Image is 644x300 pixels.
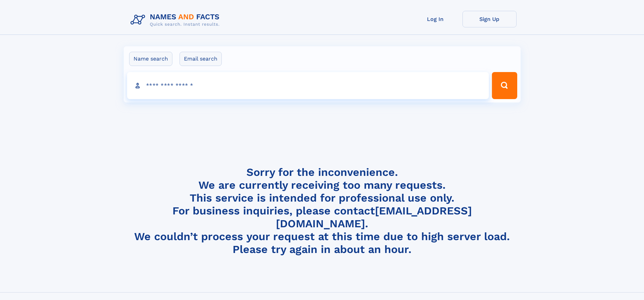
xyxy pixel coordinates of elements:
[492,72,517,99] button: Search Button
[128,11,225,29] img: Logo Names and Facts
[276,204,472,230] a: [EMAIL_ADDRESS][DOMAIN_NAME]
[462,11,517,27] a: Sign Up
[408,11,462,27] a: Log In
[129,52,172,66] label: Name search
[127,72,489,99] input: search input
[180,52,222,66] label: Email search
[128,166,517,256] h4: Sorry for the inconvenience. We are currently receiving too many requests. This service is intend...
